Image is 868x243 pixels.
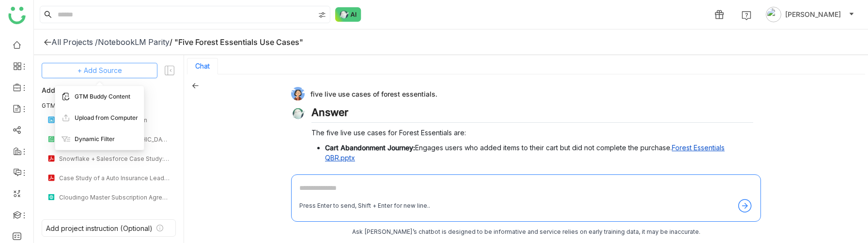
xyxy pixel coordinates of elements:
[764,7,856,22] button: [PERSON_NAME]
[47,174,55,182] img: pdf.svg
[325,143,415,152] strong: Cart Abandonment Journey:
[98,37,170,47] div: NotebookLM Parity
[195,62,210,70] button: Chat
[47,193,55,201] img: article.svg
[46,224,153,232] div: Add project instruction (Optional)
[325,143,725,162] a: Forest Essentials QBR.pptx
[742,11,751,20] img: help.svg
[75,135,115,143] span: Dynamic Filter
[42,84,176,96] div: Added Sources
[42,101,176,110] div: GTM Buddy Content
[47,155,55,162] img: pdf.svg
[59,174,170,182] div: Case Study of a Auto Insurance Leader: Project
[299,201,430,211] div: Press Enter to send, Shift + Enter for new line..
[47,135,55,143] img: paper.svg
[325,143,753,163] p: Engages users who added items to their cart but did not complete the purchase.
[51,37,98,47] div: All Projects /
[291,228,761,237] div: Ask [PERSON_NAME]’s chatbot is designed to be informative and service relies on early training da...
[325,168,753,188] p: Onboards new identified users through a welcome sequence initiated via lead generation web messages.
[8,7,26,24] img: logo
[59,194,170,201] div: Cloudingo Master Subscription Agreement New
[170,37,303,47] div: / "Five Forest Essentials Use Cases"
[311,128,753,138] p: The five live use cases for Forest Essentials are:
[75,92,130,101] span: GTM Buddy Content
[785,9,841,20] span: [PERSON_NAME]
[766,7,781,22] img: avatar
[75,114,138,122] span: Upload from Computer
[291,87,753,100] div: five live use cases of forest essentials.
[335,7,361,22] img: ask-buddy-normal.svg
[311,106,753,123] h2: Answer
[47,116,55,124] img: png.svg
[77,65,122,76] span: + Add Source
[59,155,170,162] div: Snowflake + Salesforce Case Study: Project
[42,63,157,78] button: + Add Source
[325,169,440,177] strong: Daily New Users Welcome Journey:
[318,11,326,19] img: search-type.svg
